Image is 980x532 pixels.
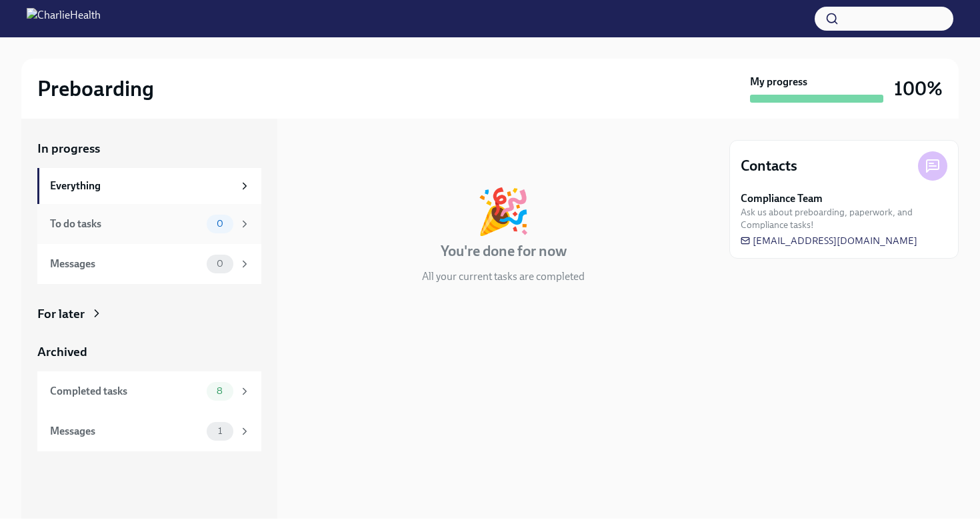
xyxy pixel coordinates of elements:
div: To do tasks [50,217,201,231]
a: Everything [37,168,261,204]
span: 1 [210,426,230,436]
a: For later [37,305,261,323]
div: Messages [50,257,201,271]
p: All your current tasks are completed [422,269,585,284]
div: For later [37,305,85,323]
div: 🎉 [476,189,531,233]
a: Messages0 [37,244,261,284]
img: CharlieHealth [27,8,101,29]
div: Messages [50,424,201,439]
a: Messages1 [37,411,261,451]
strong: My progress [750,75,807,89]
h3: 100% [894,77,943,101]
div: In progress [293,140,356,157]
span: Ask us about preboarding, paperwork, and Compliance tasks! [741,206,947,231]
span: 0 [209,219,231,229]
a: Archived [37,343,261,361]
h4: You're done for now [441,241,567,261]
a: To do tasks0 [37,204,261,244]
a: Completed tasks8 [37,371,261,411]
h4: Contacts [741,156,797,176]
a: In progress [37,140,261,157]
div: Everything [50,179,233,193]
div: Completed tasks [50,384,201,399]
span: 8 [209,386,231,396]
a: [EMAIL_ADDRESS][DOMAIN_NAME] [741,234,917,247]
h2: Preboarding [37,75,154,102]
strong: Compliance Team [741,191,823,206]
span: 0 [209,259,231,269]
